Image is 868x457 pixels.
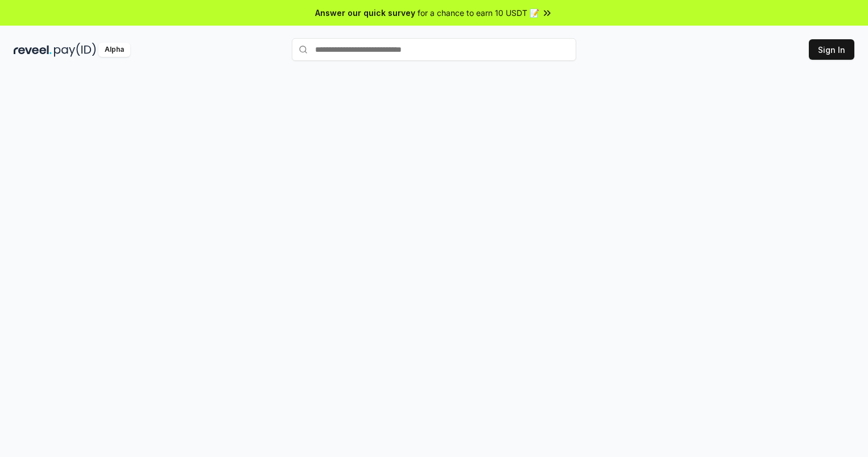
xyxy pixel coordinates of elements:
img: reveel_dark [14,43,52,57]
img: pay_id [54,43,96,57]
button: Sign In [809,39,854,60]
div: Alpha [98,43,130,57]
span: Answer our quick survey [315,7,415,19]
span: for a chance to earn 10 USDT 📝 [418,7,539,19]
